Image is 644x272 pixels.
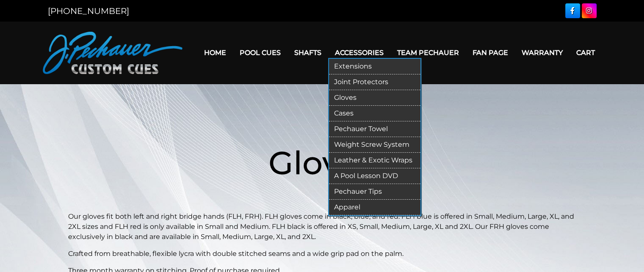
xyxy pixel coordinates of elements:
[329,168,420,184] a: A Pool Lesson DVD
[48,6,129,16] a: [PHONE_NUMBER]
[329,153,420,168] a: Leather & Exotic Wraps
[43,32,182,74] img: Pechauer Custom Cues
[466,42,515,63] a: Fan Page
[515,42,569,63] a: Warranty
[329,90,420,106] a: Gloves
[328,42,390,63] a: Accessories
[329,184,420,200] a: Pechauer Tips
[68,212,576,242] p: Our gloves fit both left and right bridge hands (FLH, FRH). FLH gloves come in black, blue, and r...
[197,42,233,63] a: Home
[329,74,420,90] a: Joint Protectors
[287,42,328,63] a: Shafts
[329,137,420,153] a: Weight Screw System
[329,106,420,121] a: Cases
[390,42,466,63] a: Team Pechauer
[329,200,420,215] a: Apparel
[68,249,576,259] p: Crafted from breathable, flexible lycra with double stitched seams and a wide grip pad on the palm.
[268,143,376,182] span: Gloves
[233,42,287,63] a: Pool Cues
[329,59,420,74] a: Extensions
[329,121,420,137] a: Pechauer Towel
[569,42,602,63] a: Cart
